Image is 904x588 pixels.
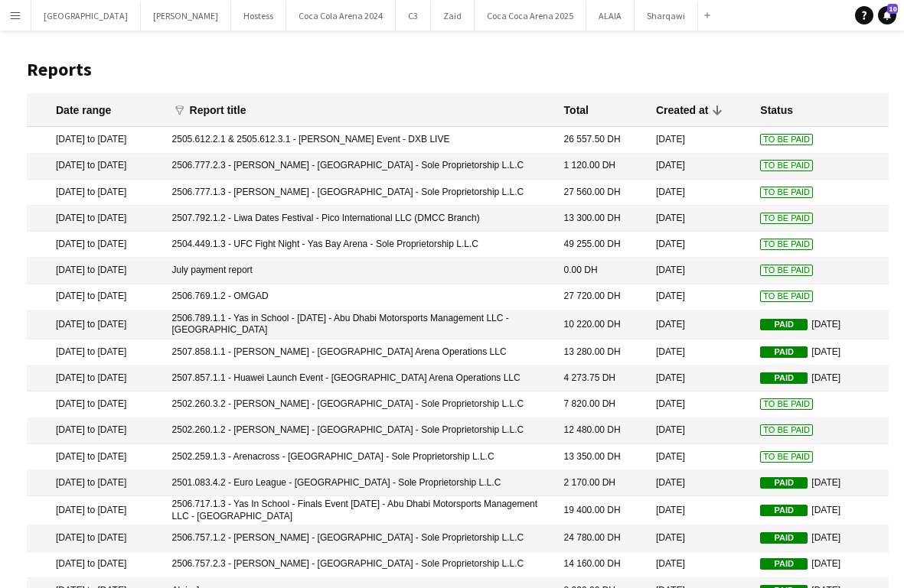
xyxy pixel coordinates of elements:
mat-cell: 24 780.00 DH [556,525,648,551]
mat-cell: [DATE] [648,470,752,496]
mat-cell: 4 273.75 DH [556,365,648,391]
mat-cell: [DATE] [648,525,752,551]
div: Total [564,103,589,117]
mat-cell: [DATE] [752,310,889,339]
span: Paid [760,346,808,358]
span: Paid [760,532,808,544]
mat-cell: 13 300.00 DH [556,206,648,232]
mat-cell: [DATE] [648,232,752,258]
mat-cell: 12 480.00 DH [556,418,648,444]
span: Paid [760,558,808,570]
mat-cell: [DATE] to [DATE] [27,470,165,496]
mat-cell: 2 170.00 DH [556,470,648,496]
mat-cell: 13 280.00 DH [556,339,648,365]
mat-cell: 49 255.00 DH [556,232,648,258]
mat-cell: [DATE] to [DATE] [27,180,165,206]
mat-cell: [DATE] [648,339,752,365]
mat-cell: [DATE] [648,418,752,444]
mat-cell: [DATE] to [DATE] [27,127,165,153]
span: To Be Paid [760,187,813,198]
button: Coca Cola Arena 2024 [286,1,396,31]
mat-cell: [DATE] [648,154,752,180]
mat-cell: 2506.777.2.3 - [PERSON_NAME] - [GEOGRAPHIC_DATA] - Sole Proprietorship L.L.C [165,154,556,180]
button: Sharqawi [635,1,698,31]
button: Hostess [231,1,286,31]
mat-cell: [DATE] [648,496,752,525]
mat-cell: 2506.717.1.3 - Yas In School - Finals Event [DATE] - Abu Dhabi Motorsports Management LLC - [GEOG... [165,496,556,525]
mat-cell: 13 350.00 DH [556,444,648,470]
mat-cell: 2502.260.3.2 - [PERSON_NAME] - [GEOGRAPHIC_DATA] - Sole Proprietorship L.L.C [165,391,556,417]
button: C3 [396,1,431,31]
mat-cell: [DATE] to [DATE] [27,232,165,258]
span: To Be Paid [760,451,813,463]
mat-cell: [DATE] [648,180,752,206]
mat-cell: [DATE] to [DATE] [27,444,165,470]
div: Status [760,103,793,117]
mat-cell: [DATE] [752,525,889,551]
mat-cell: [DATE] [648,127,752,153]
mat-cell: 2506.777.1.3 - [PERSON_NAME] - [GEOGRAPHIC_DATA] - Sole Proprietorship L.L.C [165,180,556,206]
mat-cell: 2506.769.1.2 - OMGAD [165,284,556,310]
button: Coca Coca Arena 2025 [475,1,586,31]
mat-cell: [DATE] [648,258,752,284]
mat-cell: [DATE] [752,470,889,496]
mat-cell: [DATE] [648,444,752,470]
span: 10 [887,4,898,14]
mat-cell: [DATE] [648,310,752,339]
mat-cell: [DATE] to [DATE] [27,496,165,525]
span: To Be Paid [760,239,813,250]
button: [PERSON_NAME] [141,1,231,31]
mat-cell: 0.00 DH [556,258,648,284]
mat-cell: 2505.612.2.1 & 2505.612.3.1 - [PERSON_NAME] Event - DXB LIVE [165,127,556,153]
button: Zaid [431,1,475,31]
mat-cell: 2504.449.1.3 - UFC Fight Night - Yas Bay Arena - Sole Proprietorship L.L.C [165,232,556,258]
h1: Reports [27,58,889,81]
span: To Be Paid [760,265,813,276]
button: ALAIA [586,1,635,31]
mat-cell: 14 160.00 DH [556,552,648,578]
mat-cell: [DATE] to [DATE] [27,552,165,578]
mat-cell: [DATE] [752,496,889,525]
mat-cell: 19 400.00 DH [556,496,648,525]
mat-cell: [DATE] [648,552,752,578]
mat-cell: 2506.757.2.3 - [PERSON_NAME] - [GEOGRAPHIC_DATA] - Sole Proprietorship L.L.C [165,552,556,578]
span: Paid [760,372,808,384]
span: Paid [760,505,808,516]
mat-cell: July payment report [165,258,556,284]
mat-cell: 7 820.00 DH [556,391,648,417]
mat-cell: [DATE] [648,206,752,232]
mat-cell: 27 560.00 DH [556,180,648,206]
mat-cell: [DATE] [648,365,752,391]
mat-cell: [DATE] to [DATE] [27,284,165,310]
mat-cell: [DATE] to [DATE] [27,154,165,180]
div: Date range [56,103,111,117]
mat-cell: 2507.858.1.1 - [PERSON_NAME] - [GEOGRAPHIC_DATA] Arena Operations LLC [165,339,556,365]
mat-cell: 2506.757.1.2 - [PERSON_NAME] - [GEOGRAPHIC_DATA] - Sole Proprietorship L.L.C [165,525,556,551]
mat-cell: [DATE] to [DATE] [27,418,165,444]
mat-cell: [DATE] to [DATE] [27,391,165,417]
mat-cell: [DATE] to [DATE] [27,365,165,391]
mat-cell: 2507.857.1.1 - Huawei Launch Event - [GEOGRAPHIC_DATA] Arena Operations LLC [165,365,556,391]
div: Created at [656,103,722,117]
mat-cell: 1 120.00 DH [556,154,648,180]
span: To Be Paid [760,291,813,302]
mat-cell: [DATE] to [DATE] [27,339,165,365]
mat-cell: 2506.789.1.1 - Yas in School - [DATE] - Abu Dhabi Motorsports Management LLC - [GEOGRAPHIC_DATA] [165,310,556,339]
mat-cell: 26 557.50 DH [556,127,648,153]
div: Report title [190,103,260,117]
mat-cell: [DATE] [752,552,889,578]
mat-cell: 2501.083.4.2 - Euro League - [GEOGRAPHIC_DATA] - Sole Proprietorship L.L.C [165,470,556,496]
mat-cell: 2502.260.1.2 - [PERSON_NAME] - [GEOGRAPHIC_DATA] - Sole Proprietorship L.L.C [165,418,556,444]
mat-cell: [DATE] [752,339,889,365]
a: 10 [878,6,896,24]
mat-cell: 2502.259.1.3 - Arenacross - [GEOGRAPHIC_DATA] - Sole Proprietorship L.L.C [165,444,556,470]
span: To Be Paid [760,213,813,224]
mat-cell: 2507.792.1.2 - Liwa Dates Festival - Pico International LLC (DMCC Branch) [165,206,556,232]
mat-cell: [DATE] [752,365,889,391]
mat-cell: [DATE] [648,284,752,310]
mat-cell: [DATE] [648,391,752,417]
mat-cell: [DATE] to [DATE] [27,525,165,551]
div: Report title [190,103,246,117]
span: To Be Paid [760,160,813,171]
mat-cell: 10 220.00 DH [556,310,648,339]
